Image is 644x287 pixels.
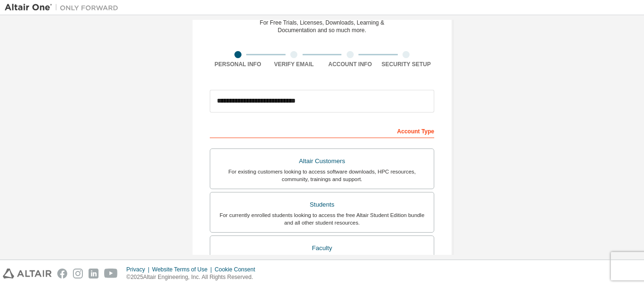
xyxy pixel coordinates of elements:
div: Account Info [322,61,378,68]
div: For Free Trials, Licenses, Downloads, Learning & Documentation and so much more. [260,19,385,34]
div: Faculty [216,242,428,255]
div: Security Setup [378,61,435,68]
div: For faculty & administrators of academic institutions administering students and accessing softwa... [216,254,428,270]
p: © 2025 Altair Engineering, Inc. All Rights Reserved. [126,273,261,281]
img: youtube.svg [104,269,118,278]
div: Account Type [210,123,434,138]
div: For currently enrolled students looking to access the free Altair Student Edition bundle and all ... [216,211,428,226]
img: instagram.svg [73,269,83,278]
div: Privacy [126,266,152,273]
img: facebook.svg [57,269,67,278]
div: For existing customers looking to access software downloads, HPC resources, community, trainings ... [216,168,428,183]
div: Students [216,198,428,211]
img: altair_logo.svg [3,269,52,278]
div: Altair Customers [216,155,428,168]
div: Personal Info [210,61,266,68]
img: linkedin.svg [89,269,98,278]
div: Verify Email [266,61,322,68]
img: Altair One [5,3,123,12]
div: Website Terms of Use [152,266,215,273]
div: Cookie Consent [215,266,260,273]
